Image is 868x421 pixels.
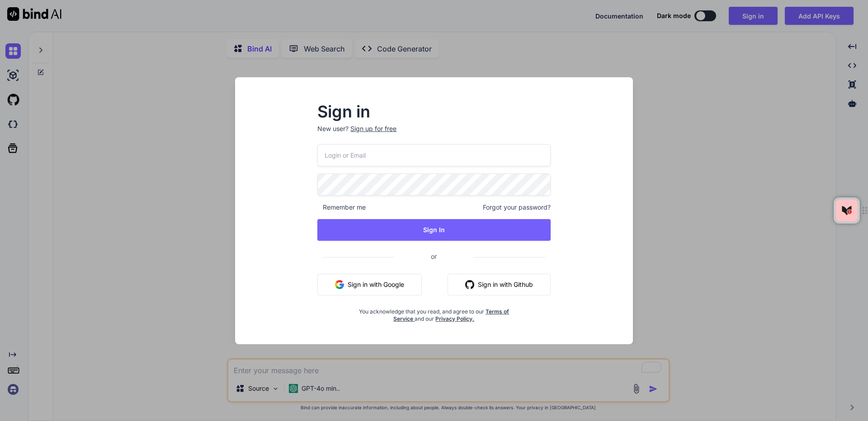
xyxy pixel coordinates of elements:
button: Sign in with Github [448,274,551,295]
a: Terms of Service [393,308,509,322]
p: New user? [317,124,551,144]
span: Forgot your password? [483,203,551,212]
div: Sign up for free [350,124,396,133]
div: You acknowledge that you read, and agree to our and our [356,303,512,323]
a: Privacy Policy. [435,315,474,322]
input: Login or Email [317,144,551,166]
span: Remember me [317,203,366,212]
h2: Sign in [317,104,551,119]
span: or [395,245,473,267]
button: Sign in with Google [317,274,422,295]
button: Sign In [317,219,551,241]
img: github [465,280,474,289]
img: google [335,280,344,289]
